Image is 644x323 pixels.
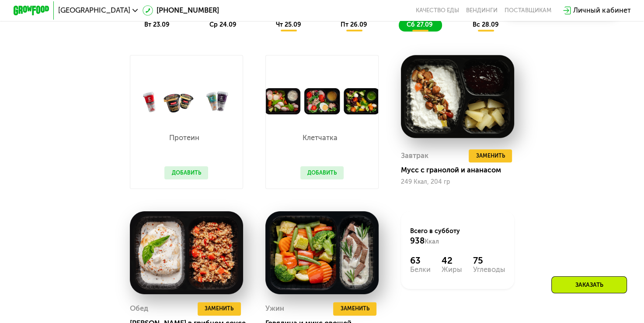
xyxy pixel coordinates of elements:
[401,149,428,163] div: Завтрак
[410,255,431,266] div: 63
[300,134,340,141] p: Клетчатка
[551,276,627,293] div: Заказать
[265,302,284,316] div: Ужин
[333,302,376,316] button: Заменить
[130,302,148,316] div: Обед
[410,227,505,247] div: Всего в субботу
[401,179,514,186] div: 249 Ккал, 204 гр
[300,166,344,180] button: Добавить
[476,151,505,160] span: Заменить
[416,7,459,14] a: Качество еды
[205,304,233,313] span: Заменить
[473,266,505,273] div: Углеводы
[209,21,237,28] span: ср 24.09
[425,238,439,245] span: Ккал
[573,5,630,16] div: Личный кабинет
[442,266,462,273] div: Жиры
[473,255,505,266] div: 75
[442,255,462,266] div: 42
[410,236,425,246] span: 938
[401,166,522,175] div: Мусс с гранолой и ананасом
[341,21,367,28] span: пт 26.09
[466,7,498,14] a: Вендинги
[164,166,208,180] button: Добавить
[469,149,512,163] button: Заменить
[198,302,241,316] button: Заменить
[410,266,431,273] div: Белки
[407,21,433,28] span: сб 27.09
[58,7,130,14] span: [GEOGRAPHIC_DATA]
[341,304,369,313] span: Заменить
[143,5,219,16] a: [PHONE_NUMBER]
[276,21,301,28] span: чт 25.09
[505,7,551,14] div: поставщикам
[164,134,204,141] p: Протеин
[472,21,498,28] span: вс 28.09
[144,21,170,28] span: вт 23.09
